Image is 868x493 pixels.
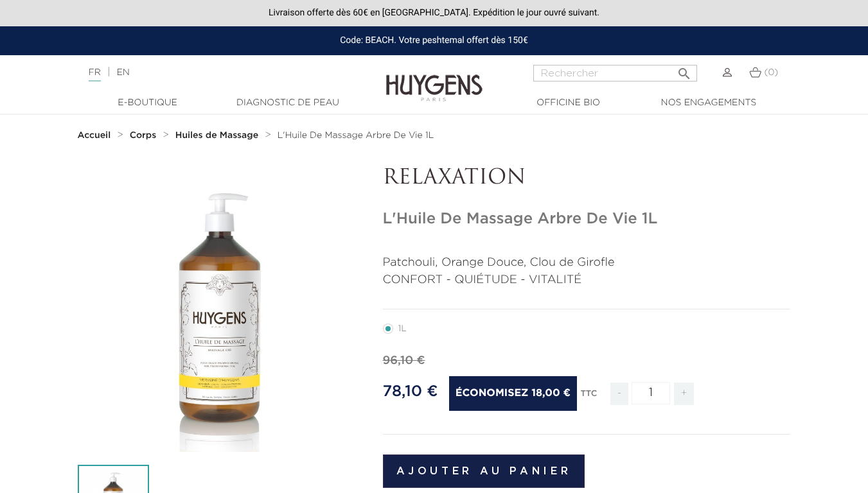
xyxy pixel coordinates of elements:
[674,383,695,405] span: +
[116,68,129,77] a: EN
[764,68,778,77] span: (0)
[383,210,791,229] h1: L'Huile De Massage Arbre De Vie 1L
[175,130,261,141] a: Huiles de Massage
[383,272,791,289] p: CONFORT - QUIÉTUDE - VITALITÉ
[175,131,258,140] strong: Huiles de Massage
[89,68,101,82] a: FR
[383,254,791,272] p: Patchouli, Orange Douce, Clou de Girofle
[130,130,159,141] a: Corps
[644,96,773,110] a: Nos engagements
[224,96,352,110] a: Diagnostic de peau
[78,131,111,140] strong: Accueil
[78,130,114,141] a: Accueil
[386,54,483,103] img: Huygens
[580,380,597,415] div: TTC
[610,383,628,405] span: -
[632,382,670,404] input: Quantité
[82,65,352,80] div: |
[677,62,692,78] i: 
[383,384,438,399] span: 78,10 €
[278,130,434,141] a: L'Huile De Massage Arbre De Vie 1L
[383,355,425,367] span: 96,10 €
[278,131,434,140] span: L'Huile De Massage Arbre De Vie 1L
[673,61,696,78] button: 
[383,166,791,191] p: RELAXATION
[504,96,633,110] a: Officine Bio
[383,324,422,334] label: 1L
[449,376,577,411] span: Économisez 18,00 €
[533,65,697,82] input: Rechercher
[130,131,157,140] strong: Corps
[383,454,585,488] button: Ajouter au panier
[84,96,212,110] a: E-Boutique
